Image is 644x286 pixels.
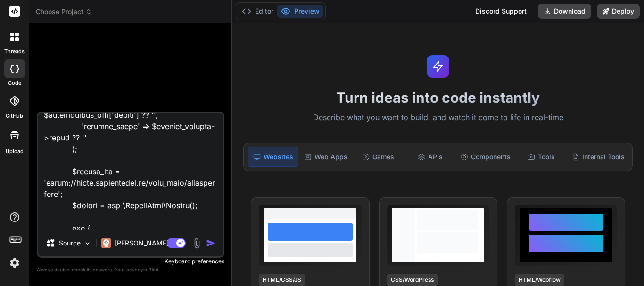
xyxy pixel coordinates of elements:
label: GitHub [6,112,23,120]
span: Choose Project [36,7,92,16]
label: threads [4,48,25,56]
button: Deploy [597,4,640,19]
textarea: Loremi d sitamet_consectetur_adip() elitsedd eiu temp incididu utl_etdoloremag($aliquae="", $admi... [38,113,223,230]
div: CSS/WordPress [387,274,438,286]
p: Source [59,238,81,248]
button: Download [538,4,591,19]
p: [PERSON_NAME] 4 S.. [115,238,185,248]
img: Pick Models [83,239,91,247]
img: Claude 4 Sonnet [101,238,111,248]
div: HTML/Webflow [515,274,564,286]
button: Editor [238,5,277,18]
div: Components [457,147,514,167]
img: icon [206,238,215,248]
p: Always double-check its answers. Your in Bind [37,265,224,274]
div: Tools [516,147,566,167]
div: Games [353,147,403,167]
label: code [8,79,21,87]
div: Web Apps [300,147,351,167]
div: APIs [405,147,455,167]
p: Describe what you want to build, and watch it come to life in real-time [238,112,638,124]
span: privacy [126,267,143,272]
div: Discord Support [470,4,532,19]
div: HTML/CSS/JS [259,274,305,286]
button: Preview [277,5,323,18]
p: Keyboard preferences [37,258,224,265]
img: settings [7,255,23,271]
label: Upload [6,147,24,155]
div: Websites [248,147,298,167]
h1: Turn ideas into code instantly [238,89,638,106]
img: attachment [191,238,202,249]
div: Internal Tools [568,147,628,167]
